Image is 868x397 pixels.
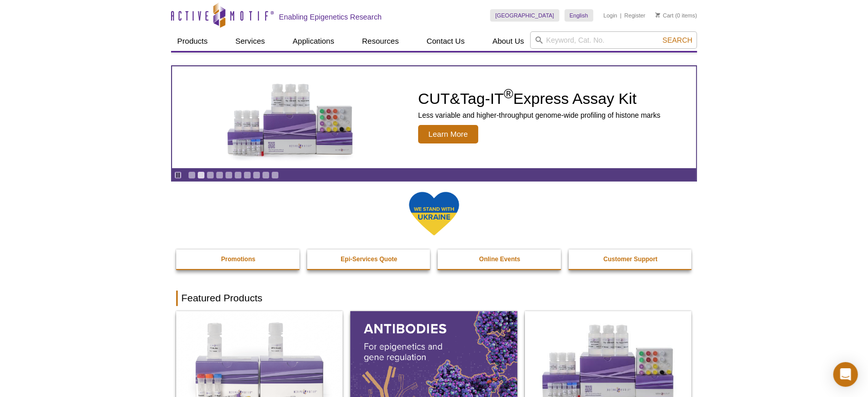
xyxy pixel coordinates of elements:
article: CUT&Tag-IT Express Assay Kit [172,66,696,168]
a: English [564,9,593,22]
img: Your Cart [655,12,660,17]
a: Register [624,12,645,19]
li: | [620,9,621,22]
a: Go to slide 2 [197,171,205,179]
p: Less variable and higher-throughput genome-wide profiling of histone marks [418,111,661,120]
a: Go to slide 9 [262,171,270,179]
button: Search [659,35,695,45]
li: (0 items) [655,9,697,22]
sup: ® [504,86,513,101]
strong: Customer Support [603,256,657,263]
div: Open Intercom Messenger [833,362,858,387]
a: Go to slide 6 [234,171,242,179]
a: Login [603,12,617,19]
a: Go to slide 3 [206,171,214,179]
img: CUT&Tag-IT Express Assay Kit [205,61,375,174]
h2: Enabling Epigenetics Research [279,12,382,22]
a: Go to slide 4 [216,171,223,179]
a: Go to slide 1 [188,171,196,179]
a: Services [229,31,271,51]
input: Keyword, Cat. No. [530,31,697,49]
a: CUT&Tag-IT Express Assay Kit CUT&Tag-IT®Express Assay Kit Less variable and higher-throughput gen... [172,66,696,168]
a: Promotions [176,249,300,269]
span: Learn More [418,125,478,143]
h2: Featured Products [176,291,692,306]
img: We Stand With Ukraine [408,191,460,237]
a: [GEOGRAPHIC_DATA] [490,9,559,22]
span: Search [663,36,692,44]
a: Online Events [438,249,562,269]
a: Go to slide 7 [243,171,251,179]
a: Applications [287,31,341,51]
a: Go to slide 5 [225,171,233,179]
strong: Epi-Services Quote [341,256,397,263]
a: Products [171,31,214,51]
a: Resources [356,31,405,51]
a: Contact Us [420,31,470,51]
a: Epi-Services Quote [307,249,431,269]
a: Toggle autoplay [174,171,182,179]
strong: Online Events [479,256,520,263]
a: Customer Support [569,249,693,269]
strong: Promotions [221,256,255,263]
h2: CUT&Tag-IT Express Assay Kit [418,91,661,106]
a: Cart [655,12,673,19]
a: About Us [486,31,531,51]
a: Go to slide 10 [271,171,279,179]
a: Go to slide 8 [253,171,260,179]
